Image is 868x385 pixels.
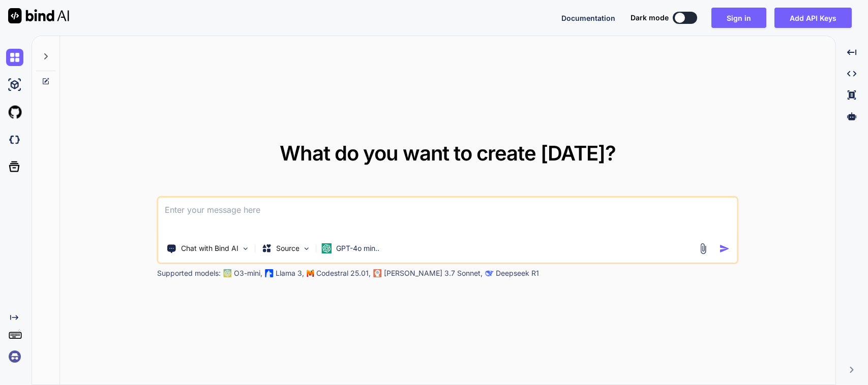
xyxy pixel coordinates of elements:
[280,141,616,166] span: What do you want to create [DATE]?
[711,8,766,28] button: Sign in
[697,243,709,254] img: attachment
[276,268,304,278] p: Llama 3,
[374,269,382,277] img: claude
[384,268,483,278] p: [PERSON_NAME] 3.7 Sonnet,
[307,270,314,277] img: Mistral-AI
[265,269,274,277] img: Llama2
[234,268,262,278] p: O3-mini,
[181,243,238,253] p: Chat with Bind AI
[224,269,232,277] img: GPT-4
[336,243,379,253] p: GPT-4o min..
[242,244,250,253] img: Pick Tools
[303,244,311,253] img: Pick Models
[6,104,23,121] img: githubLight
[8,8,69,23] img: Bind AI
[561,13,615,23] button: Documentation
[6,131,23,148] img: darkCloudIdeIcon
[496,268,539,278] p: Deepseek R1
[486,269,494,277] img: claude
[322,243,332,253] img: GPT-4o mini
[6,49,23,66] img: chat
[631,13,669,23] span: Dark mode
[6,348,23,365] img: signin
[276,243,300,253] p: Source
[157,268,221,278] p: Supported models:
[719,243,730,254] img: icon
[316,268,371,278] p: Codestral 25.01,
[561,14,615,22] span: Documentation
[774,8,852,28] button: Add API Keys
[6,76,23,93] img: ai-studio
